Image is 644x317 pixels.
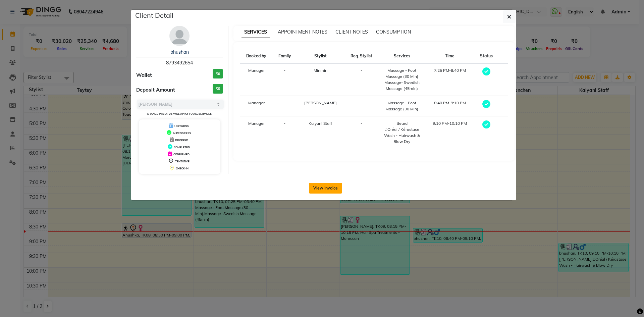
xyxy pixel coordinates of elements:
[135,10,173,20] h5: Client Detail
[273,116,297,149] td: -
[241,26,270,38] span: SERVICES
[136,71,152,79] span: Wallet
[335,29,368,35] span: CLIENT NOTES
[175,160,190,163] span: TENTATIVE
[240,116,273,149] td: Manager
[344,49,378,63] th: Req. Stylist
[147,112,212,115] small: Change in status will apply to all services.
[383,80,421,92] div: Massage- Swedish Massage (45min)
[425,49,474,63] th: Time
[344,96,378,116] td: -
[383,100,421,112] div: Massage - Foot Massage (30 Min)
[273,49,297,63] th: Family
[174,124,189,128] span: UPCOMING
[376,29,411,35] span: CONSUMPTION
[304,100,337,105] span: [PERSON_NAME]
[425,63,474,96] td: 7:25 PM-8:40 PM
[425,96,474,116] td: 8:40 PM-9:10 PM
[309,121,332,126] span: Kalyani Staff
[474,49,498,63] th: Status
[169,26,190,46] img: avatar
[297,49,344,63] th: Stylist
[240,63,273,96] td: Manager
[136,86,175,94] span: Deposit Amount
[273,63,297,96] td: -
[170,49,189,55] a: bhushan
[273,96,297,116] td: -
[174,146,190,149] span: COMPLETED
[173,153,190,156] span: CONFIRMED
[379,49,425,63] th: Services
[425,116,474,149] td: 9:10 PM-10:10 PM
[240,49,273,63] th: Booked by
[309,183,342,194] button: View Invoice
[213,84,223,94] h3: ₹0
[383,67,421,80] div: Massage - Foot Massage (30 Min)
[278,29,327,35] span: APPOINTMENT NOTES
[344,63,378,96] td: -
[240,96,273,116] td: Manager
[383,120,421,126] div: Beard
[173,131,191,135] span: IN PROGRESS
[213,69,223,79] h3: ₹0
[314,68,327,73] span: Minmin
[344,116,378,149] td: -
[175,139,188,142] span: DROPPED
[383,126,421,145] div: L’Oréal / Kérastase Wash - Hairwash & Blow Dry
[176,167,189,170] span: CHECK-IN
[166,60,193,66] span: 8793492654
